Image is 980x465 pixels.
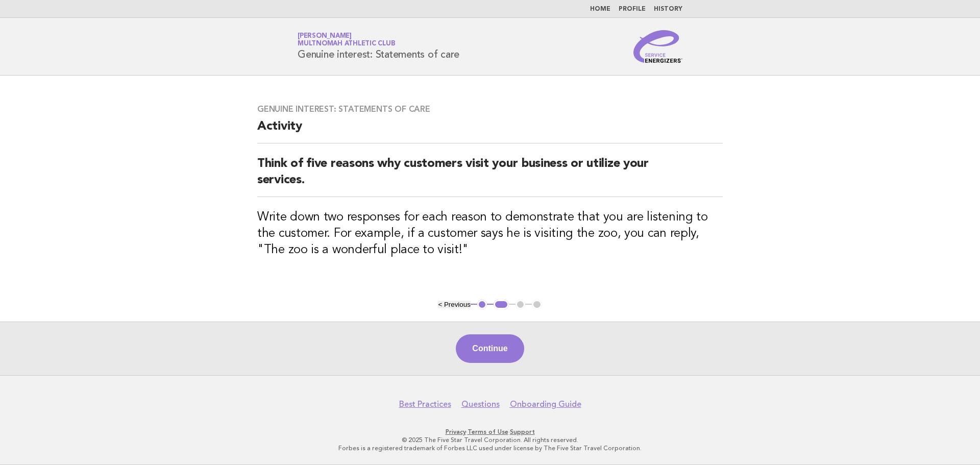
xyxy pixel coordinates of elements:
[257,156,723,197] h2: Think of five reasons why customers visit your business or utilize your services.
[178,428,802,436] p: · ·
[510,399,581,409] a: Onboarding Guide
[590,6,610,12] a: Home
[461,399,500,409] a: Questions
[477,300,487,310] button: 1
[257,118,723,143] h2: Activity
[257,104,723,114] h3: Genuine interest: Statements of care
[468,428,508,435] a: Terms of Use
[456,334,524,363] button: Continue
[298,41,395,47] span: Multnomah Athletic Club
[619,6,646,12] a: Profile
[257,209,723,258] h3: Write down two responses for each reason to demonstrate that you are listening to the customer. F...
[298,33,395,47] a: [PERSON_NAME]Multnomah Athletic Club
[510,428,535,435] a: Support
[399,399,451,409] a: Best Practices
[178,444,802,452] p: Forbes is a registered trademark of Forbes LLC used under license by The Five Star Travel Corpora...
[438,301,470,308] button: < Previous
[494,300,508,310] button: 2
[633,30,682,63] img: Service Energizers
[654,6,682,12] a: History
[446,428,466,435] a: Privacy
[298,33,459,60] h1: Genuine interest: Statements of care
[178,436,802,444] p: © 2025 The Five Star Travel Corporation. All rights reserved.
